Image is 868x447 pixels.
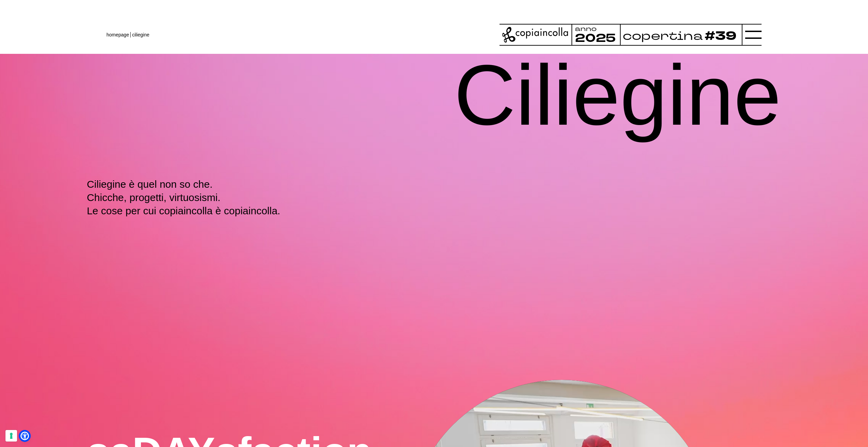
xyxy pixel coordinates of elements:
[575,24,597,33] tspan: anno
[87,178,364,217] p: Ciliegine è quel non so che. Chicche, progetti, virtuosismi. Le cose per cui copiaincolla è copia...
[623,28,704,44] tspan: copertina
[575,30,616,46] tspan: 2025
[132,32,149,37] span: ciliegine
[106,32,129,37] a: homepage
[454,36,781,155] h1: Ciliegine
[706,28,738,45] tspan: #39
[5,430,17,442] button: Le tue preferenze relative al consenso per le tecnologie di tracciamento
[20,432,29,440] a: Open Accessibility Menu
